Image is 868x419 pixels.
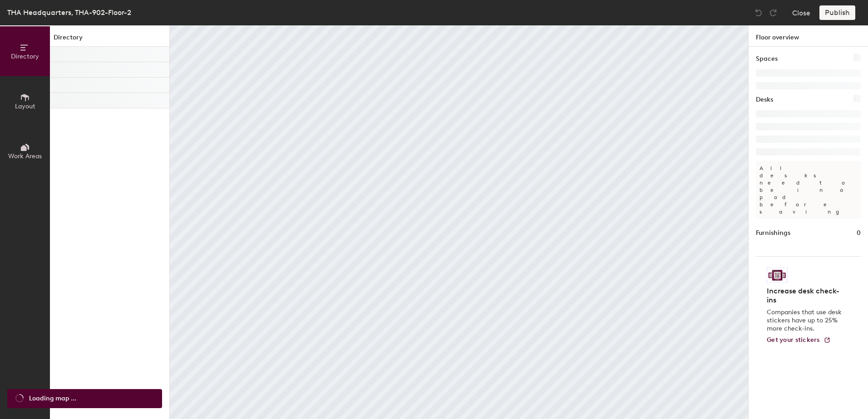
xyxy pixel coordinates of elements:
[15,102,35,110] span: Layout
[756,228,790,238] h1: Furnishings
[767,308,844,333] p: Companies that use desk stickers have up to 25% more check-ins.
[170,25,748,419] canvas: Map
[749,25,868,47] h1: Floor overview
[767,336,831,344] a: Get your stickers
[29,394,76,404] span: Loading map ...
[50,33,169,47] h1: Directory
[11,53,39,60] span: Directory
[756,95,773,105] h1: Desks
[754,8,763,17] img: Undo
[756,54,778,64] h1: Spaces
[767,268,788,283] img: Sticker logo
[767,287,844,305] h4: Increase desk check-ins
[7,7,131,18] div: THA Headquarters, THA-902-Floor-2
[767,336,820,344] span: Get your stickers
[769,8,778,17] img: Redo
[792,5,810,20] button: Close
[8,152,42,160] span: Work Areas
[857,228,861,238] h1: 0
[756,161,861,219] p: All desks need to be in a pod before saving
